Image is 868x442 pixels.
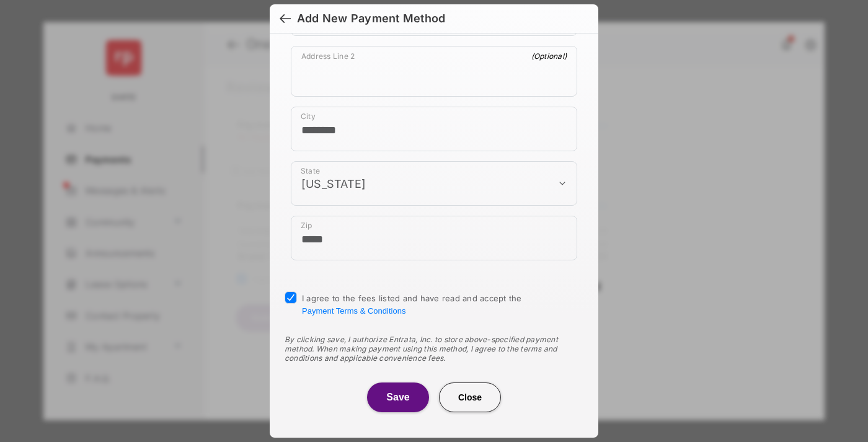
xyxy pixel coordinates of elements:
div: payment_method_screening[postal_addresses][addressLine2] [291,46,577,97]
button: Close [439,382,501,412]
div: By clicking save, I authorize Entrata, Inc. to store above-specified payment method. When making ... [285,335,583,363]
div: Add New Payment Method [297,12,445,25]
div: payment_method_screening[postal_addresses][locality] [291,107,577,151]
span: I agree to the fees listed and have read and accept the [302,293,522,316]
div: payment_method_screening[postal_addresses][postalCode] [291,216,577,260]
button: I agree to the fees listed and have read and accept the [302,306,405,316]
button: Save [367,382,429,412]
div: payment_method_screening[postal_addresses][administrativeArea] [291,161,577,206]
